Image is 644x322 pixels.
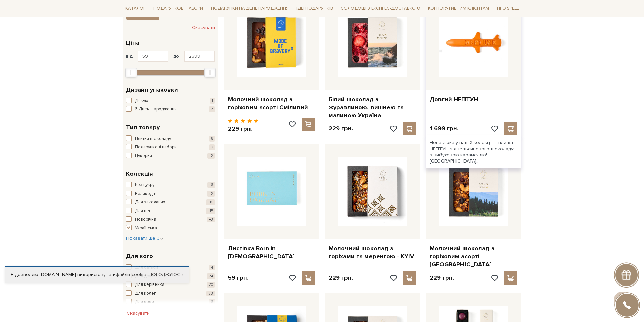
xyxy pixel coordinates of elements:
[5,272,189,278] div: Я дозволяю [DOMAIN_NAME] використовувати
[126,225,215,232] button: Українська
[126,252,153,261] span: Для кого
[151,3,206,14] span: Подарункові набори
[207,191,215,197] span: +2
[126,135,215,142] button: Плитки шоколаду 8
[210,98,215,104] span: 1
[135,153,152,159] span: Цукерки
[204,68,216,77] div: Max
[228,96,315,112] a: Молочний шоколад з горіховим асорті Сміливий
[126,182,215,189] button: Без цукру +6
[173,53,179,59] span: до
[209,265,215,270] span: 4
[135,191,158,197] span: Великодня
[329,125,353,132] p: 229 грн.
[135,281,164,288] span: Для керівника
[135,98,148,104] span: Дякую
[208,3,291,14] span: Подарунки на День народження
[126,216,215,223] button: Новорічна +3
[207,153,215,159] span: 12
[135,299,154,305] span: Для мами
[126,208,215,215] button: Для неї +15
[135,135,171,142] span: Плитки шоколаду
[126,153,215,159] button: Цукерки 12
[135,264,159,271] span: Для батьків
[125,68,137,77] div: Min
[135,199,165,206] span: Для закоханих
[116,272,146,277] a: файли cookie
[126,235,164,242] button: Показати ще 3
[329,96,416,119] a: Білий шоколад з журавлиною, вишнею та малиною Україна
[294,3,336,14] span: Ідеї подарунків
[126,191,215,197] button: Великодня +2
[207,217,215,222] span: +3
[228,125,259,133] p: 229 грн.
[184,51,215,62] input: Ціна
[209,299,215,305] span: 6
[126,169,153,178] span: Колекція
[135,225,157,232] span: Українська
[126,144,215,151] button: Подарункові набори 9
[135,106,177,113] span: З Днем Народження
[430,274,454,282] p: 229 грн.
[135,182,154,189] span: Без цукру
[126,38,139,47] span: Ціна
[123,3,148,14] span: Каталог
[126,85,178,94] span: Дизайн упаковки
[338,3,423,14] a: Солодощі з експрес-доставкою
[228,274,248,282] p: 59 грн.
[206,291,215,296] span: 23
[228,245,315,261] a: Листівка Born in [DEMOGRAPHIC_DATA]
[426,135,521,168] div: Нова зірка у нашій колекції — плитка НЕПТУН з апельсинового шоколаду з вибуховою карамеллю! [GEOG...
[209,144,215,150] span: 9
[126,290,215,297] button: Для колег 23
[149,272,183,278] a: Погоджуюсь
[135,144,177,151] span: Подарункові набори
[206,199,215,205] span: +16
[126,281,215,288] button: Для керівника 20
[126,235,164,241] span: Показати ще 3
[126,98,215,104] button: Дякую 1
[237,157,306,226] img: Листівка Born in Ukraine
[430,245,517,268] a: Молочний шоколад з горіховим асорті [GEOGRAPHIC_DATA]
[126,53,133,59] span: від
[329,274,353,282] p: 229 грн.
[126,106,215,113] button: З Днем Народження 2
[135,216,156,223] span: Новорічна
[126,123,160,132] span: Тип товару
[494,3,521,14] span: Про Spell
[123,308,154,319] button: Скасувати
[329,245,416,261] a: Молочний шоколад з горіхами та меренгою - KYIV
[430,125,458,132] p: 1 699 грн.
[209,136,215,142] span: 8
[135,208,150,215] span: Для неї
[126,264,215,271] button: Для батьків 4
[126,199,215,206] button: Для закоханих +16
[206,208,215,214] span: +15
[430,96,517,103] a: Довгий НЕПТУН
[192,22,215,33] button: Скасувати
[207,273,215,279] span: 24
[439,8,508,77] img: Довгий НЕПТУН
[425,3,492,14] a: Корпоративним клієнтам
[439,157,508,226] img: Молочний шоколад з горіховим асорті Україна
[207,282,215,288] span: 20
[126,299,215,305] button: Для мами 6
[138,51,168,62] input: Ціна
[209,106,215,112] span: 2
[207,182,215,188] span: +6
[135,290,156,297] span: Для колег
